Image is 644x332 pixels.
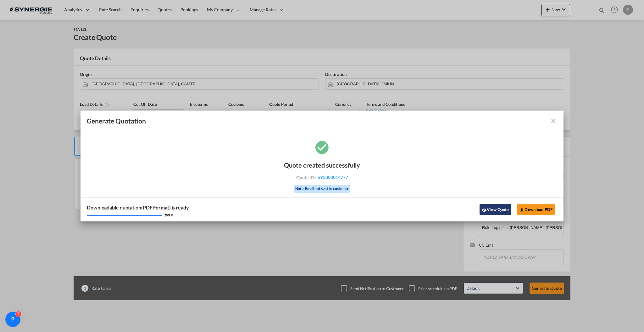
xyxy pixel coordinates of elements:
div: 100 % [164,213,173,217]
md-icon: icon-download [519,208,525,213]
button: Download PDF [517,204,555,215]
div: Quote created successfully [284,161,360,169]
md-icon: icon-checkbox-marked-circle [314,139,330,155]
md-icon: icon-close fg-AAA8AD cursor m-0 [550,117,557,125]
div: Quote ID : [286,175,358,180]
span: Generate Quotation [87,117,146,125]
div: Note: Email not sent to customer [294,185,350,193]
button: icon-eyeView Quote [480,204,511,215]
md-icon: icon-eye [482,208,487,213]
md-dialog: Generate Quotation Quote ... [80,111,563,221]
span: SYC000014777 [318,175,348,180]
div: Downloadable quotation(PDF Format) is ready [87,204,189,211]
